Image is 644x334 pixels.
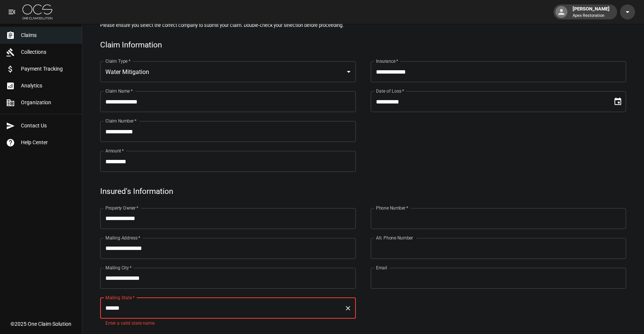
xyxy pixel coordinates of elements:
label: Email [376,265,387,271]
label: Mailing Address [105,235,140,241]
label: Property Owner [105,205,139,211]
p: Enter a valid state name. [105,320,351,327]
label: Insurance [376,58,398,64]
div: Water Mitigation [100,61,356,82]
span: Help Center [21,139,76,146]
label: Mailing State [105,294,135,301]
label: Date of Loss [376,88,404,94]
p: Apex Restoration [573,13,610,19]
span: Analytics [21,82,76,90]
button: Choose date, selected date is Aug 12, 2025 [610,94,625,109]
label: Claim Number [105,118,136,124]
div: © 2025 One Claim Solution [10,320,71,328]
span: Contact Us [21,122,76,130]
label: Amount [105,148,124,154]
button: Clear [343,303,353,313]
span: Organization [21,99,76,106]
label: Claim Name [105,88,133,94]
h5: Please ensure you select the correct company to submit your claim. Double-check your selection be... [100,22,626,28]
label: Mailing City [105,265,132,271]
span: Collections [21,48,76,56]
button: open drawer [4,4,19,19]
label: Phone Number [376,205,408,211]
label: Claim Type [105,58,130,64]
span: Payment Tracking [21,65,76,73]
img: ocs-logo-white-transparent.png [22,4,52,19]
div: [PERSON_NAME] [570,5,613,19]
label: Alt. Phone Number [376,235,413,241]
span: Claims [21,31,76,39]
